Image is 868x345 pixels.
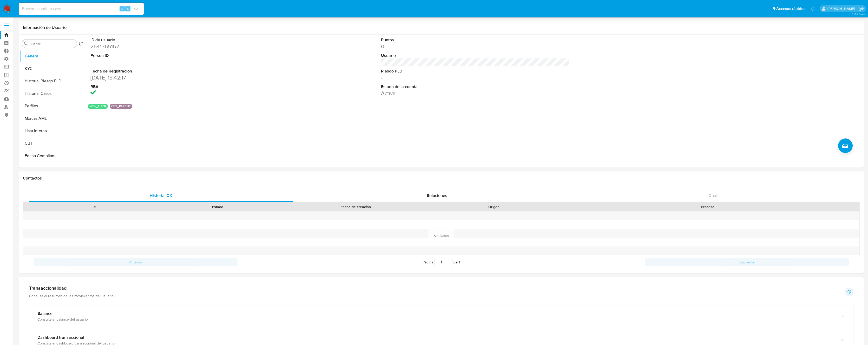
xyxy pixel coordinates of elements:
[283,204,428,209] div: Fecha de creación
[160,204,276,209] div: Estado
[90,74,279,81] dd: [DATE] 15:42:17
[24,42,28,46] button: Buscar
[859,6,864,11] a: Salir
[23,176,860,181] h1: Contactos
[120,6,124,11] span: ⌥
[427,193,447,198] span: Soluciones
[20,50,85,62] button: General
[776,6,805,11] span: Accesos rápidos
[90,53,279,58] dt: Person ID
[459,260,460,265] span: 1
[645,258,849,266] button: Siguiente
[150,193,172,198] span: Historial CX
[381,43,569,50] dd: 0
[709,193,718,198] span: Chat
[20,125,85,137] button: Lista Interna
[827,6,857,11] p: federico.luaces@mercadolibre.com
[20,137,85,150] button: CBT
[20,100,85,112] button: Perfiles
[34,258,238,266] button: Anterior
[20,162,85,175] button: Anticipos de dinero
[381,84,569,90] dt: Estado de la cuenta
[381,53,569,58] dt: Usuario
[90,84,279,90] dt: RBA
[131,5,142,12] button: search-icon
[423,258,460,266] span: Página de
[381,90,569,97] dd: Activa
[79,42,83,47] button: Volver al orden por defecto
[20,62,85,75] button: KYC
[20,87,85,100] button: Historial Casos
[90,68,279,74] dt: Fecha de Registración
[381,74,569,81] dd: -
[90,37,279,43] dt: ID de usuario
[127,6,129,11] span: s
[436,204,552,209] div: Origen
[19,5,144,12] input: Buscar usuario o caso...
[559,204,856,209] div: Proceso
[90,58,279,66] dd: -
[23,25,67,30] h1: Información de Usuario
[381,37,569,43] dt: Puntos
[20,150,85,162] button: Fecha Compliant
[90,43,279,50] dd: 2641365162
[811,6,815,11] a: Notificaciones
[29,42,75,46] input: Buscar
[36,204,152,209] div: Id
[381,68,569,74] dt: Riesgo PLD
[20,112,85,125] button: Marcas AML
[20,75,85,87] button: Historial Riesgo PLD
